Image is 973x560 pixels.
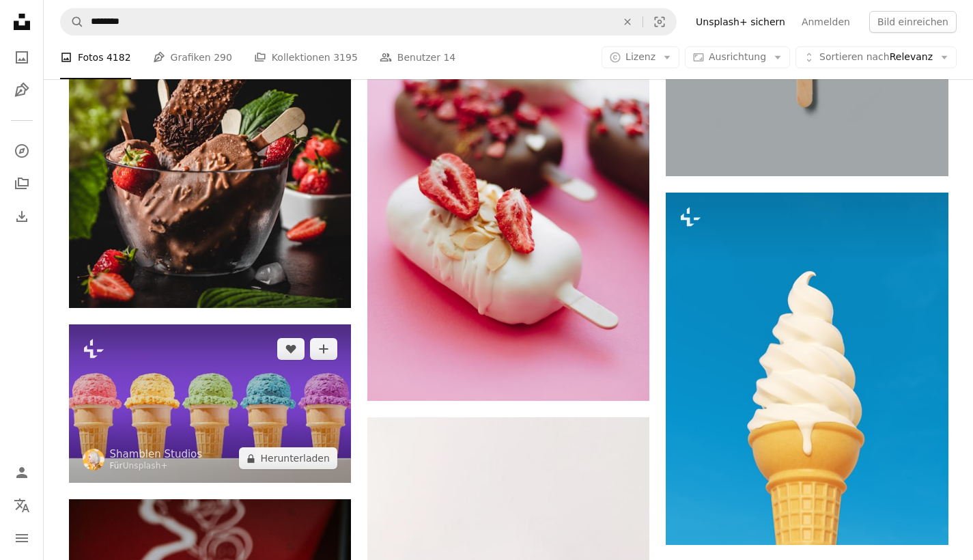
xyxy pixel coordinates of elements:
[8,459,36,486] a: Anmelden / Registrieren
[69,324,351,483] img: eine Reihe Eistüten mit bunten Toppings
[443,50,455,65] span: 14
[8,76,36,104] a: Grafiken
[869,11,957,33] button: Bild einreichen
[123,461,168,471] a: Unsplash+
[153,36,232,79] a: Grafiken 290
[8,170,36,197] a: Kollektionen
[666,363,948,375] a: eine Eiswaffel mit blauem Himmel im Hintergrund
[8,492,36,519] button: Sprache
[69,125,351,137] a: Person hält Eis mit Erdbeere oben drauf
[625,51,655,62] span: Lizenz
[685,46,790,68] button: Ausrichtung
[333,50,358,65] span: 3195
[277,338,305,360] button: Gefällt mir
[8,8,36,38] a: Startseite — Unsplash
[8,137,36,165] a: Entdecken
[69,397,351,409] a: eine Reihe Eistüten mit bunten Toppings
[254,36,358,79] a: Kollektionen 3195
[8,524,36,552] button: Menü
[60,8,677,36] form: Finden Sie Bildmaterial auf der ganzen Webseite
[61,9,84,35] button: Unsplash suchen
[709,51,766,62] span: Ausrichtung
[239,447,337,469] button: Herunterladen
[310,338,337,360] button: Zu Kollektion hinzufügen
[612,9,643,35] button: Löschen
[793,11,858,33] a: Anmelden
[214,50,232,65] span: 290
[795,46,957,68] button: Sortieren nachRelevanz
[110,461,203,472] div: Für
[83,449,104,471] img: Zum Profil von Shamblen Studios
[110,447,203,461] a: Shamblen Studios
[602,46,679,68] button: Lizenz
[643,9,676,35] button: Visuelle Suche
[380,36,455,79] a: Benutzer 14
[666,193,948,546] img: eine Eiswaffel mit blauem Himmel im Hintergrund
[8,44,36,71] a: Fotos
[367,183,649,195] a: weiß-rotes Eis auf rosa Kegel
[819,51,890,62] span: Sortieren nach
[8,203,36,230] a: Bisherige Downloads
[688,11,793,33] a: Unsplash+ sichern
[819,51,933,64] span: Relevanz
